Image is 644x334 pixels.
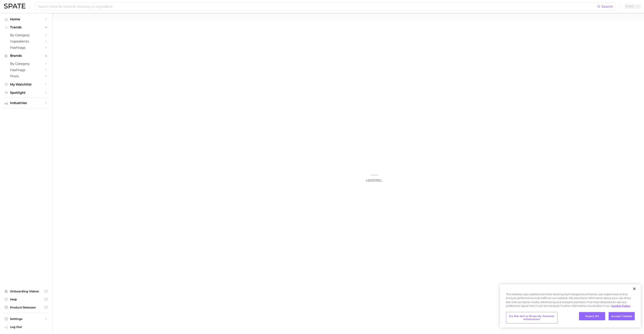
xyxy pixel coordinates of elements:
button: Reject All [579,312,605,321]
span: by Category [10,62,42,66]
a: My Watchlist [3,81,49,88]
a: More information about your privacy, opens in a new tab [611,304,630,307]
span: Log Out [10,325,46,329]
span: Product Releases [10,306,42,309]
span: Ingredients [10,39,42,43]
span: My Watchlist [10,82,42,86]
span: Brands [10,54,42,58]
a: by Category [3,61,49,67]
span: Hashtags [10,46,42,49]
span: Show [625,5,634,7]
a: Product Releases [3,304,49,310]
span: Trends [10,26,42,29]
span: Search [602,5,613,8]
button: Accept Cookies [609,312,635,321]
button: Industries [3,100,49,106]
button: Do Not Sell or Share My Personal Information, Opens the preference center dialog [506,312,557,324]
span: Posts [10,74,42,78]
div: This website uses cookies and other tracking technologies to enhance user experience and to analy... [500,292,641,310]
a: by Category [3,32,49,38]
span: Help [10,298,42,301]
span: Hashtags [10,68,42,72]
span: Settings [10,317,42,321]
a: Hashtags [3,44,49,51]
a: Settings [3,316,49,322]
span: Spotlight [10,91,42,95]
span: Onboarding Videos [10,290,42,293]
a: Ingredients [3,38,49,44]
a: Home [3,16,49,22]
button: Trends [3,24,49,30]
a: Spotlight [3,90,49,96]
a: Help [3,296,49,302]
button: Brands [3,53,49,59]
img: SPATE [4,4,25,8]
a: Posts [3,73,49,79]
button: Close [630,284,639,293]
span: Home [10,17,42,21]
a: Onboarding Videos [3,288,49,294]
a: Hashtags [3,67,49,73]
h3: Loading... [334,178,415,182]
input: Search here for a brand, industry, or ingredient [38,3,597,10]
span: by Category [10,33,42,37]
div: Cookie banner [500,284,641,328]
button: Show [624,4,641,9]
span: Industries [10,101,42,105]
div: Privacy [500,284,641,328]
a: Log out. Currently logged in with e-mail asciarre@estee.com. [3,324,49,331]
